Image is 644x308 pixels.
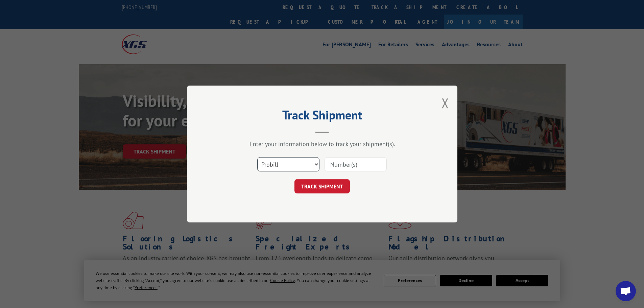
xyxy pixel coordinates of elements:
[442,94,449,112] button: Close modal
[616,281,636,301] a: Open chat
[221,140,424,148] div: Enter your information below to track your shipment(s).
[325,157,387,171] input: Number(s)
[221,110,424,123] h2: Track Shipment
[294,179,350,193] button: TRACK SHIPMENT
